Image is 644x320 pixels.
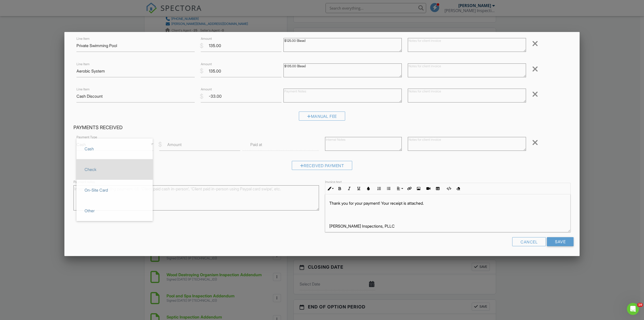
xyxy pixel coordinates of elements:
label: Amount [201,62,212,66]
iframe: Intercom live chat [627,303,639,315]
label: Line Item [76,37,90,41]
span: On-Site Card [80,184,149,196]
div: Cancel [512,237,546,246]
span: Other [80,204,149,217]
a: Manual Fee [299,115,345,120]
div: $ [200,92,204,101]
span: Check [80,163,149,176]
label: Payment Type [76,135,97,139]
button: Insert Video [423,184,433,193]
span: Cash [80,143,149,155]
p: [PERSON_NAME] Inspections, PLLC [329,223,566,229]
h4: Payments Received [73,124,571,131]
span: 10 [637,303,643,307]
label: Payment notes [73,180,95,184]
label: Amount [201,37,212,41]
button: Colors [364,184,373,193]
button: Bold (Ctrl+B) [335,184,344,193]
input: Save [547,237,574,246]
button: Ordered List [374,184,384,193]
button: Italic (Ctrl+I) [344,184,354,193]
button: Align [395,184,404,193]
label: Amount [201,87,212,92]
label: Line Item [76,87,90,92]
button: Insert Image (Ctrl+P) [414,184,423,193]
div: Received Payment [292,161,352,170]
button: Underline (Ctrl+U) [354,184,364,193]
button: Code View [444,184,453,193]
button: Inline Style [325,184,335,193]
div: $ [158,140,162,149]
textarea: $125.00 (Base) [284,38,402,52]
label: Line Item [76,62,90,66]
label: Amount [167,142,182,147]
textarea: $135.00 (Base) [284,63,402,77]
label: Invoice text [325,180,342,184]
label: Paid at [250,142,262,147]
button: Insert Link (Ctrl+K) [404,184,414,193]
button: Unordered List [384,184,393,193]
button: Insert Table [433,184,442,193]
div: Manual Fee [299,112,345,121]
div: $ [200,67,204,75]
p: Thank you for your payment! Your receipt is attached. [329,200,566,206]
a: Received Payment [292,164,352,169]
div: $ [200,42,204,50]
button: Clear Formatting [453,184,463,193]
